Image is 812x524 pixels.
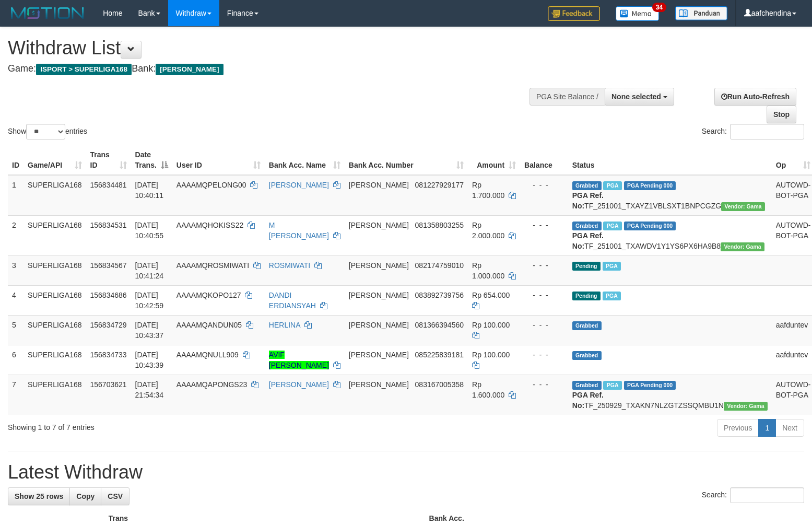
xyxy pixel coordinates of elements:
[415,261,464,270] span: Copy 082174759010 to clipboard
[108,492,123,500] span: CSV
[176,380,247,389] span: AAAAMQAPONGS23
[176,221,243,229] span: AAAAMQHOKISS22
[176,261,249,270] span: AAAAMQROSMIWATI
[8,345,23,375] td: 6
[176,351,239,359] span: AAAAMQNULL909
[572,292,601,300] span: Pending
[8,38,531,59] h1: Withdraw List
[624,222,676,230] span: PGA Pending
[524,180,564,190] div: - - -
[8,462,804,483] h1: Latest Withdraw
[349,321,409,329] span: [PERSON_NAME]
[69,487,101,505] a: Copy
[269,380,329,389] a: [PERSON_NAME]
[572,191,604,210] b: PGA Ref. No:
[8,315,23,345] td: 5
[529,88,605,106] div: PGA Site Balance /
[624,181,676,190] span: PGA Pending
[524,350,564,360] div: - - -
[101,487,130,505] a: CSV
[349,181,409,189] span: [PERSON_NAME]
[568,145,772,175] th: Status
[472,321,510,329] span: Rp 100.000
[652,3,666,12] span: 34
[349,351,409,359] span: [PERSON_NAME]
[724,402,768,411] span: Vendor URL: https://trx31.1velocity.biz
[90,221,127,229] span: 156834531
[572,351,602,360] span: Grabbed
[349,221,409,229] span: [PERSON_NAME]
[624,381,676,390] span: PGA Pending
[472,261,504,280] span: Rp 1.000.000
[176,321,242,329] span: AAAAMQANDUN05
[135,351,164,369] span: [DATE] 10:43:39
[349,261,409,270] span: [PERSON_NAME]
[611,92,661,101] span: None selected
[468,145,520,175] th: Amount: activate to sort column ascending
[8,418,331,433] div: Showing 1 to 7 of 7 entries
[90,261,127,270] span: 156834567
[23,175,86,216] td: SUPERLIGA168
[8,175,23,216] td: 1
[568,375,772,415] td: TF_250929_TXAKN7NLZGTZSSQMBU1N
[415,181,464,189] span: Copy 081227929177 to clipboard
[8,64,531,74] h4: Game: Bank:
[176,181,246,189] span: AAAAMQPELONG00
[8,215,23,255] td: 2
[135,221,164,240] span: [DATE] 10:40:55
[572,262,601,271] span: Pending
[345,145,468,175] th: Bank Acc. Number: activate to sort column ascending
[524,220,564,230] div: - - -
[730,487,804,503] input: Search:
[269,291,316,310] a: DANDI ERDIANSYAH
[767,106,796,123] a: Stop
[702,124,804,139] label: Search:
[572,391,604,410] b: PGA Ref. No:
[572,321,602,330] span: Grabbed
[269,181,329,189] a: [PERSON_NAME]
[135,291,164,310] span: [DATE] 10:42:59
[36,64,132,75] span: ISPORT > SUPERLIGA168
[90,351,127,359] span: 156834733
[135,181,164,200] span: [DATE] 10:40:11
[415,291,464,299] span: Copy 083892739756 to clipboard
[23,285,86,315] td: SUPERLIGA168
[758,419,776,437] a: 1
[730,124,804,139] input: Search:
[415,321,464,329] span: Copy 081366394560 to clipboard
[572,222,602,230] span: Grabbed
[349,291,409,299] span: [PERSON_NAME]
[415,380,464,389] span: Copy 083167005358 to clipboard
[472,181,504,200] span: Rp 1.700.000
[23,145,86,175] th: Game/API: activate to sort column ascending
[269,221,329,240] a: M [PERSON_NAME]
[90,380,127,389] span: 156703621
[349,380,409,389] span: [PERSON_NAME]
[568,175,772,216] td: TF_251001_TXAYZ1VBLSXT1BNPCGZG
[603,262,621,271] span: Marked by aafheankoy
[135,321,164,340] span: [DATE] 10:43:37
[76,492,95,500] span: Copy
[156,64,223,75] span: [PERSON_NAME]
[15,492,63,500] span: Show 25 rows
[605,88,674,106] button: None selected
[717,419,759,437] a: Previous
[269,351,329,369] a: AVIF [PERSON_NAME]
[524,320,564,330] div: - - -
[23,315,86,345] td: SUPERLIGA168
[23,375,86,415] td: SUPERLIGA168
[90,321,127,329] span: 156834729
[524,379,564,390] div: - - -
[472,221,504,240] span: Rp 2.000.000
[172,145,265,175] th: User ID: activate to sort column ascending
[90,181,127,189] span: 156834481
[265,145,345,175] th: Bank Acc. Name: activate to sort column ascending
[572,181,602,190] span: Grabbed
[572,231,604,250] b: PGA Ref. No:
[23,255,86,285] td: SUPERLIGA168
[269,321,300,329] a: HERLINA
[26,124,65,139] select: Showentries
[23,345,86,375] td: SUPERLIGA168
[90,291,127,299] span: 156834686
[603,381,621,390] span: Marked by aafchhiseyha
